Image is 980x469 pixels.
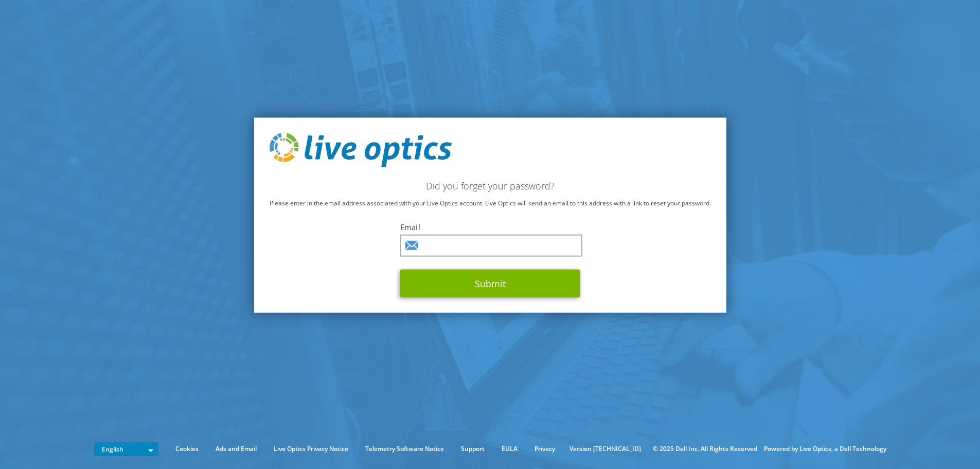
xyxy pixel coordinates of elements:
[764,443,886,455] li: Powered by Live Optics, a Dell Technology
[168,443,206,455] a: Cookies
[400,269,580,297] button: Submit
[270,197,711,209] p: Please enter in the email address associated with your Live Optics account. Live Optics will send...
[400,221,580,232] label: Email
[266,443,356,455] a: Live Optics Privacy Notice
[564,443,646,455] li: Version [TECHNICAL_ID]
[270,180,711,191] h2: Did you forget your password?
[270,133,452,167] img: live_optics_svg.svg
[648,443,762,455] li: © 2025 Dell Inc. All Rights Reserved
[208,443,264,455] a: Ads and Email
[358,443,452,455] a: Telemetry Software Notice
[527,443,563,455] a: Privacy
[453,443,492,455] a: Support
[494,443,525,455] a: EULA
